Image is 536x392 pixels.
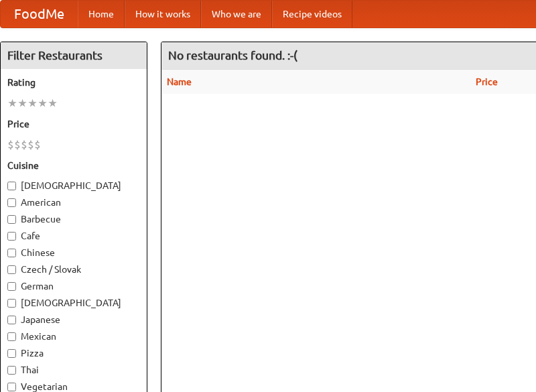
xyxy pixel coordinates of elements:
input: [DEMOGRAPHIC_DATA] [7,182,16,190]
label: Czech / Slovak [7,263,140,276]
label: [DEMOGRAPHIC_DATA] [7,296,140,310]
li: $ [21,137,27,152]
li: $ [34,137,41,152]
h5: Cuisine [7,159,140,172]
input: [DEMOGRAPHIC_DATA] [7,299,16,308]
label: Cafe [7,229,140,243]
input: Vegetarian [7,383,16,391]
a: Who we are [201,1,272,27]
a: How it works [125,1,201,27]
input: Pizza [7,349,16,358]
label: Japanese [7,313,140,326]
h5: Rating [7,76,140,89]
input: Thai [7,366,16,375]
label: [DEMOGRAPHIC_DATA] [7,179,140,192]
label: Mexican [7,330,140,343]
label: Barbecue [7,212,140,226]
li: $ [14,137,21,152]
input: Chinese [7,249,16,257]
h5: Price [7,117,140,131]
input: Japanese [7,316,16,324]
input: German [7,282,16,291]
label: Pizza [7,346,140,360]
li: $ [27,137,34,152]
input: American [7,198,16,207]
a: FoodMe [1,1,78,27]
input: Barbecue [7,215,16,224]
label: Thai [7,363,140,377]
li: $ [7,137,14,152]
li: ★ [38,96,48,111]
input: Mexican [7,332,16,341]
label: American [7,196,140,209]
a: Price [476,76,498,87]
a: Home [78,1,125,27]
label: German [7,279,140,293]
li: ★ [48,96,58,111]
a: Name [167,76,192,87]
ng-pluralize: No restaurants found. :-( [168,49,297,62]
h4: Filter Restaurants [1,42,147,69]
li: ★ [7,96,17,111]
li: ★ [27,96,38,111]
input: Cafe [7,232,16,241]
input: Czech / Slovak [7,265,16,274]
li: ★ [17,96,27,111]
label: Chinese [7,246,140,259]
a: Recipe videos [272,1,352,27]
